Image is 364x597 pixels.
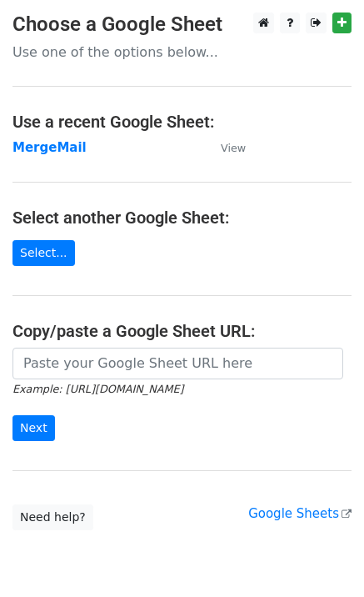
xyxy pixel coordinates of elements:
p: Use one of the options below... [12,43,352,61]
a: Select... [12,240,75,266]
a: View [204,140,246,155]
a: MergeMail [12,140,87,155]
input: Paste your Google Sheet URL here [12,348,343,379]
h4: Copy/paste a Google Sheet URL: [12,321,352,341]
h4: Select another Google Sheet: [12,208,352,228]
input: Next [12,415,55,441]
a: Google Sheets [248,506,352,521]
small: Example: [URL][DOMAIN_NAME] [12,383,183,395]
small: View [221,142,246,154]
a: Need help? [12,504,93,530]
h4: Use a recent Google Sheet: [12,112,352,132]
h3: Choose a Google Sheet [12,13,352,37]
